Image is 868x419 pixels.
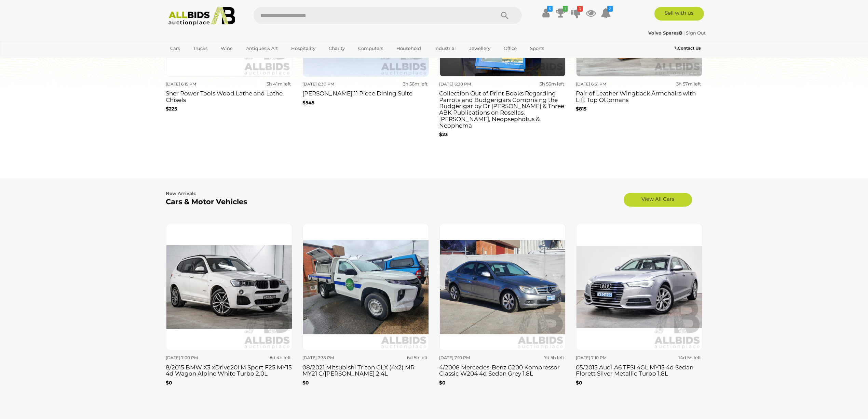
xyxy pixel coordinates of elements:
div: [DATE] 7:00 PM [166,354,227,362]
strong: Volvo Spares [648,30,682,36]
a: Office [499,43,521,54]
img: 05/2015 Audi A6 TFSI 4GL MY15 4d Sedan Florett Silver Metallic Turbo 1.8L [576,224,702,350]
b: $225 [166,106,177,112]
b: Cars & Motor Vehicles [166,197,247,206]
div: [DATE] 6:31 PM [576,80,637,88]
span: | [683,30,685,36]
a: Sign Out [686,30,706,36]
a: Antiques & Art [242,43,282,54]
a: Wine [216,43,237,54]
h3: 8/2015 BMW X3 xDrive20i M Sport F25 MY15 4d Wagon Alpine White Turbo 2.0L [166,363,292,377]
b: $0 [576,380,582,386]
a: Jewellery [465,43,495,54]
h3: Sher Power Tools Wood Lathe and Lathe Chisels [166,89,292,103]
h3: Collection Out of Print Books Regarding Parrots and Budgerigars Comprising the Budgerigar by Dr [... [439,89,566,129]
a: [DATE] 7:10 PM 7d 5h left 4/2008 Mercedes-Benz C200 Kompressor Classic W204 4d Sedan Grey 1.8L $0 [439,224,566,394]
a: Contact Us [675,44,702,52]
a: [DATE] 7:35 PM 6d 5h left 08/2021 Mitsubishi Triton GLX (4x2) MR MY21 C/[PERSON_NAME] 2.4L $0 [302,224,429,394]
i: 1 [563,6,568,12]
a: Volvo Spares [648,30,683,36]
div: [DATE] 7:10 PM [576,354,637,362]
b: $0 [439,380,446,386]
div: [DATE] 7:10 PM [439,354,500,362]
div: [DATE] 7:35 PM [302,354,363,362]
strong: 3h 56m left [403,81,428,87]
a: Cars [166,43,184,54]
i: 3 [577,6,583,12]
b: $23 [439,131,448,138]
strong: 3h 57m left [676,81,701,87]
h3: 08/2021 Mitsubishi Triton GLX (4x2) MR MY21 C/[PERSON_NAME] 2.4L [302,363,429,377]
a: [DATE] 7:10 PM 14d 5h left 05/2015 Audi A6 TFSI 4GL MY15 4d Sedan Florett Silver Metallic Turbo 1... [576,224,702,394]
b: $0 [302,380,309,386]
a: Sports [526,43,548,54]
img: 4/2008 Mercedes-Benz C200 Kompressor Classic W204 4d Sedan Grey 1.8L [439,224,566,350]
b: Contact Us [675,45,701,51]
a: Industrial [430,43,460,54]
h3: 4/2008 Mercedes-Benz C200 Kompressor Classic W204 4d Sedan Grey 1.8L [439,363,566,377]
div: [DATE] 6:30 PM [439,80,500,88]
div: [DATE] 6:30 PM [302,80,363,88]
a: Hospitality [287,43,320,54]
h3: 05/2015 Audi A6 TFSI 4GL MY15 4d Sedan Florett Silver Metallic Turbo 1.8L [576,363,702,377]
a: 1 [556,7,566,19]
a: View All Cars [624,193,692,207]
a: Sell with us [654,7,704,21]
strong: 3h 56m left [540,81,564,87]
b: $815 [576,106,586,112]
img: 08/2021 Mitsubishi Triton GLX (4x2) MR MY21 C/Chas White 2.4L [303,224,429,350]
a: Computers [354,43,388,54]
a: 2 [601,7,611,19]
strong: 7d 5h left [544,355,564,360]
a: [GEOGRAPHIC_DATA] [166,54,223,65]
strong: 3h 41m left [267,81,291,87]
h3: [PERSON_NAME] 11 Piece Dining Suite [302,89,429,97]
a: [DATE] 7:00 PM 8d 4h left 8/2015 BMW X3 xDrive20i M Sport F25 MY15 4d Wagon Alpine White Turbo 2.... [166,224,292,394]
img: Allbids.com.au [165,7,239,26]
strong: 14d 5h left [678,355,701,360]
h3: Pair of Leather Wingback Armchairs with Lift Top Ottomans [576,89,702,103]
a: Trucks [189,43,212,54]
a: $ [541,7,551,19]
i: $ [547,6,553,12]
a: Household [392,43,425,54]
a: 3 [571,7,581,19]
b: New Arrivals [166,191,196,196]
strong: 6d 5h left [407,355,428,360]
i: 2 [607,6,613,12]
b: $545 [302,100,314,106]
button: Search [488,7,522,24]
strong: 8d 4h left [270,355,291,360]
a: Charity [324,43,349,54]
img: 8/2015 BMW X3 xDrive20i M Sport F25 MY15 4d Wagon Alpine White Turbo 2.0L [166,224,292,350]
div: [DATE] 6:15 PM [166,80,227,88]
b: $0 [166,380,172,386]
